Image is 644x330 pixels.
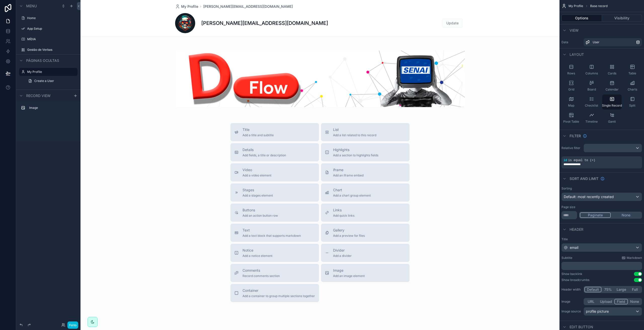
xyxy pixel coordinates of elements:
a: Create a User [25,77,77,85]
span: Pivot Table [563,120,579,124]
span: Cards [608,71,616,75]
div: scrollable content [16,102,80,117]
button: Upload [598,299,614,304]
span: Single Record [602,104,622,108]
button: profile picture [584,307,642,316]
span: Record view [26,93,51,98]
span: Header [570,227,583,232]
button: Default [584,287,601,292]
a: User [584,38,642,46]
button: Visibility [602,15,642,22]
button: Pivot Table [561,111,581,126]
button: Field [614,299,628,304]
label: My Profile [27,70,74,74]
span: Create a User [34,79,54,83]
label: Gestão de Verbas [27,48,74,52]
span: Gantt [608,120,616,124]
button: Map [561,95,581,110]
span: User [593,40,599,44]
div: Show backlink [561,272,582,276]
span: is equal to (=) [568,159,595,162]
span: My Profile [181,4,198,9]
label: Title [561,237,642,241]
label: Sorting [561,186,572,191]
label: Page size [561,205,575,209]
span: Sort And Limit [570,176,598,181]
button: Cards [602,62,622,77]
font: Menu [26,4,37,8]
button: Board [582,78,601,93]
label: Subtitle [561,256,572,260]
a: My Profile [175,4,198,9]
font: Páginas ocultas [26,58,59,63]
button: Large [614,287,628,292]
button: Rows [561,62,581,77]
label: Image [29,106,73,110]
span: Layout [570,52,584,57]
span: Markdown [627,256,642,260]
span: Checklist [585,104,598,108]
label: Home [27,16,74,20]
span: Default: most recently created [564,195,614,199]
span: profile picture [586,309,609,314]
label: Header width [561,288,582,292]
button: Paginate [580,212,611,218]
span: Table [628,71,636,75]
font: Feito [69,323,77,327]
div: Show breadcrumbs [561,278,589,282]
span: Calendar [606,87,619,91]
button: Options [561,15,602,22]
button: Default: most recently created [561,193,642,201]
label: App Setup [27,27,74,31]
button: Single Record [602,95,622,110]
label: MÍDIA [27,37,74,41]
button: Split [623,95,642,110]
button: Charts [623,78,642,93]
button: Columns [582,62,601,77]
button: None [611,212,641,218]
span: Charts [628,87,637,91]
label: Image [561,300,582,304]
button: Checklist [582,95,601,110]
span: My Profile [569,4,583,8]
span: Filter [570,133,581,138]
label: Relative filter [561,146,582,150]
label: Image source [561,309,582,313]
span: Base record [590,4,608,8]
button: email [561,243,642,252]
button: Calendar [602,78,622,93]
button: Timeline [582,111,601,126]
span: Split [629,104,635,108]
h1: [PERSON_NAME][EMAIL_ADDRESS][DOMAIN_NAME] [201,20,328,27]
button: 75% [601,287,614,292]
button: Feito [67,321,78,329]
a: Markdown [622,256,642,260]
span: View [570,28,579,33]
span: Timeline [585,120,598,124]
div: scrollable content [561,262,642,270]
button: Grid [561,78,581,93]
label: Data [561,40,582,44]
span: email [570,245,578,250]
a: [PERSON_NAME][EMAIL_ADDRESS][DOMAIN_NAME] [203,4,293,9]
span: Grid [568,87,574,91]
span: Map [568,104,574,108]
span: id [563,159,567,162]
button: Full [628,287,641,292]
button: None [628,299,641,304]
span: Rows [567,71,575,75]
button: Table [623,62,642,77]
button: URL [584,299,598,304]
button: Gantt [602,111,622,126]
span: Board [587,87,596,91]
span: Columns [585,71,598,75]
